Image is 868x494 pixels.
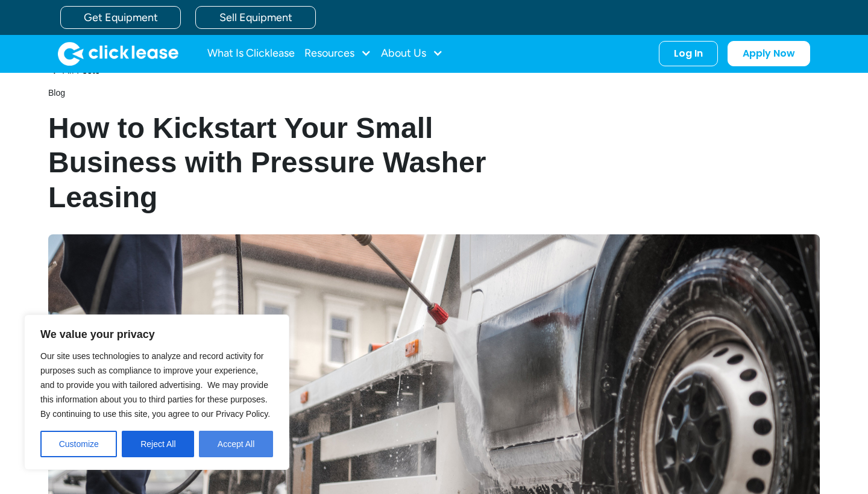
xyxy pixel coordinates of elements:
[122,431,194,457] button: Reject All
[381,42,443,66] div: About Us
[40,431,117,457] button: Customize
[58,42,178,66] img: Clicklease logo
[195,6,316,29] a: Sell Equipment
[48,111,511,215] h1: How to Kickstart Your Small Business with Pressure Washer Leasing
[40,327,273,342] p: We value your privacy
[40,351,270,419] span: Our site uses technologies to analyze and record activity for purposes such as compliance to impr...
[674,48,703,60] div: Log In
[199,431,273,457] button: Accept All
[207,42,295,66] a: What Is Clicklease
[728,41,810,66] a: Apply Now
[58,42,178,66] a: home
[60,6,181,29] a: Get Equipment
[24,314,289,470] div: We value your privacy
[304,42,371,66] div: Resources
[48,87,511,99] div: Blog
